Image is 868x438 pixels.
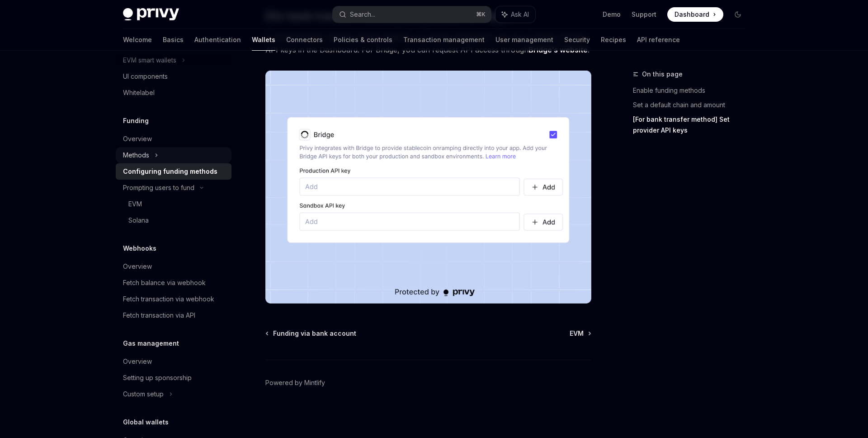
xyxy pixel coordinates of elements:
[675,10,709,19] span: Dashboard
[570,329,584,338] span: EVM
[633,98,752,112] a: Set a default chain and amount
[495,29,553,51] a: User management
[564,29,590,51] a: Security
[334,29,392,51] a: Policies & controls
[123,115,149,126] h5: Funding
[123,417,169,428] h5: Global wallets
[116,131,231,147] a: Overview
[603,10,621,19] a: Demo
[123,8,179,21] img: dark logo
[123,338,179,349] h5: Gas management
[116,68,231,85] a: UI components
[570,329,590,338] a: EVM
[194,29,241,51] a: Authentication
[123,182,194,193] div: Prompting users to fund
[286,29,323,51] a: Connectors
[601,29,626,51] a: Recipes
[123,87,155,98] div: Whitelabel
[265,71,591,304] img: Bridge keys PNG
[123,389,164,400] div: Custom setup
[163,29,184,51] a: Basics
[116,196,231,212] a: EVM
[116,163,231,180] a: Configuring funding methods
[123,166,217,177] div: Configuring funding methods
[123,277,206,288] div: Fetch balance via webhook
[403,29,485,51] a: Transaction management
[266,329,356,338] a: Funding via bank account
[123,356,152,367] div: Overview
[637,29,680,51] a: API reference
[123,294,214,305] div: Fetch transaction via webhook
[128,199,142,209] div: EVM
[116,291,231,307] a: Fetch transaction via webhook
[731,7,745,22] button: Toggle dark mode
[495,6,535,23] button: Ask AI
[116,275,231,291] a: Fetch balance via webhook
[116,370,231,386] a: Setting up sponsorship
[511,10,529,19] span: Ask AI
[350,9,375,20] div: Search...
[273,329,356,338] span: Funding via bank account
[123,29,152,51] a: Welcome
[633,83,752,98] a: Enable funding methods
[128,215,149,226] div: Solana
[116,258,231,275] a: Overview
[252,29,275,51] a: Wallets
[123,71,168,82] div: UI components
[265,378,325,387] a: Powered by Mintlify
[123,372,192,383] div: Setting up sponsorship
[123,243,156,254] h5: Webhooks
[123,150,149,161] div: Methods
[667,7,723,22] a: Dashboard
[123,261,152,272] div: Overview
[116,307,231,324] a: Fetch transaction via API
[116,353,231,370] a: Overview
[333,6,491,23] button: Search...⌘K
[476,11,486,18] span: ⌘ K
[632,10,656,19] a: Support
[642,69,683,80] span: On this page
[123,133,152,144] div: Overview
[116,212,231,229] a: Solana
[116,85,231,101] a: Whitelabel
[123,310,195,321] div: Fetch transaction via API
[633,112,752,138] a: [For bank transfer method] Set provider API keys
